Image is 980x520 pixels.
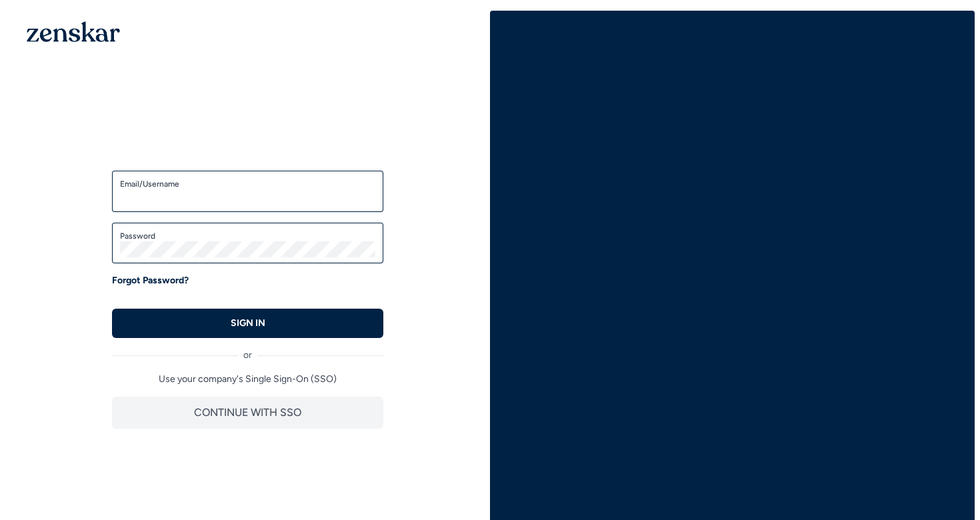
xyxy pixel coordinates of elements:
[27,21,120,42] img: 1OGAJ2xQqyY4LXKgY66KYq0eOWRCkrZdAb3gUhuVAqdWPZE9SRJmCz+oDMSn4zDLXe31Ii730ItAGKgCKgCCgCikA4Av8PJUP...
[120,179,375,189] label: Email/Username
[112,338,383,362] div: or
[231,317,265,330] p: SIGN IN
[112,373,383,386] p: Use your company's Single Sign-On (SSO)
[112,309,383,338] button: SIGN IN
[112,274,189,287] a: Forgot Password?
[112,397,383,429] button: CONTINUE WITH SSO
[120,231,375,241] label: Password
